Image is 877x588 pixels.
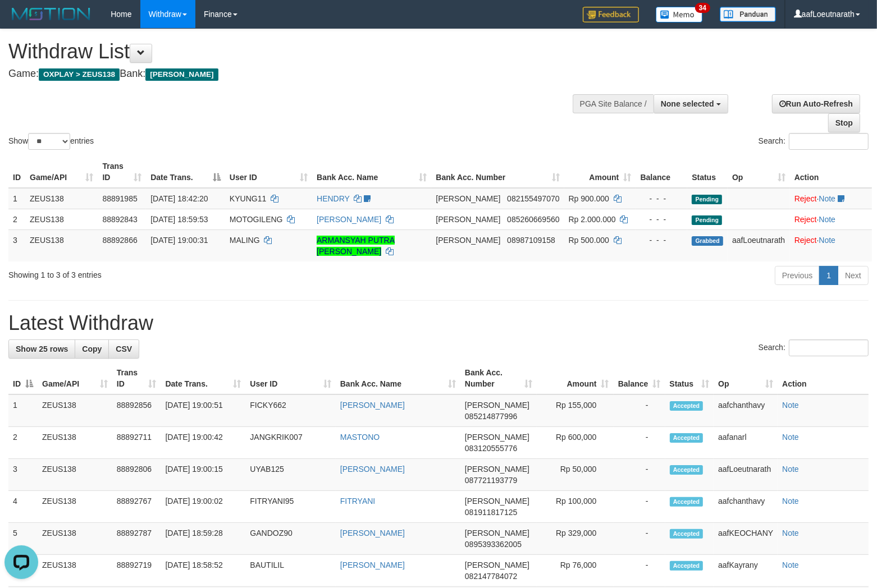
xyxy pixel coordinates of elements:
th: Date Trans.: activate to sort column ascending [161,362,245,394]
span: Copy 083120555776 to clipboard [465,444,517,453]
td: 4 [8,491,38,523]
span: [PERSON_NAME] [145,68,218,81]
th: Bank Acc. Number: activate to sort column ascending [431,156,564,188]
th: Bank Acc. Number: activate to sort column ascending [460,362,537,394]
span: [PERSON_NAME] [436,194,500,203]
span: Rp 900.000 [569,194,609,203]
span: Copy 085260669560 to clipboard [507,215,559,224]
span: Rp 500.000 [569,236,609,245]
td: 3 [8,459,38,491]
a: FITRYANI [340,497,376,506]
span: Accepted [670,497,704,507]
span: Pending [692,195,722,204]
span: None selected [661,99,714,108]
a: [PERSON_NAME] [340,529,405,538]
td: aafKayrany [714,555,778,587]
span: Copy 085214877996 to clipboard [465,412,517,421]
span: [DATE] 18:59:53 [150,215,208,224]
span: MOTOGILENG [230,215,283,224]
td: - [614,459,665,491]
span: Accepted [670,433,704,443]
td: aafanarl [714,427,778,459]
span: Show 25 rows [16,344,68,353]
th: Op: activate to sort column ascending [714,362,778,394]
th: Amount: activate to sort column ascending [564,156,636,188]
a: CSV [108,339,139,359]
a: Note [819,236,835,245]
div: - - - [640,193,683,204]
td: Rp 50,000 [537,459,614,491]
a: Reject [794,236,817,245]
td: [DATE] 19:00:51 [161,394,245,427]
td: Rp 100,000 [537,491,614,523]
a: MASTONO [340,433,380,442]
td: ZEUS138 [25,188,98,209]
span: [DATE] 18:42:20 [150,194,208,203]
h1: Latest Withdraw [8,312,869,334]
span: Copy 081911817125 to clipboard [465,508,517,517]
th: Date Trans.: activate to sort column descending [146,156,225,188]
input: Search: [789,133,869,150]
span: [PERSON_NAME] [465,529,529,538]
td: aafLoeutnarath [714,459,778,491]
th: Op: activate to sort column ascending [728,156,790,188]
td: · [790,188,872,209]
a: Next [838,266,869,285]
a: [PERSON_NAME] [317,215,381,224]
td: - [614,491,665,523]
td: 1 [8,394,38,427]
select: Showentries [28,133,70,150]
a: [PERSON_NAME] [340,401,405,410]
a: Reject [794,215,817,224]
span: CSV [116,344,132,353]
span: Accepted [670,401,704,411]
td: [DATE] 18:59:28 [161,523,245,555]
button: Open LiveChat chat widget [4,4,38,38]
a: Note [782,529,799,538]
a: Show 25 rows [8,339,75,359]
th: Game/API: activate to sort column ascending [25,156,98,188]
th: Status [687,156,728,188]
a: Reject [794,194,817,203]
th: Balance [636,156,687,188]
td: [DATE] 19:00:42 [161,427,245,459]
a: Run Auto-Refresh [772,94,860,113]
td: FICKY662 [245,394,335,427]
a: Copy [75,339,109,359]
td: - [614,427,665,459]
td: 1 [8,188,25,209]
input: Search: [789,339,869,356]
td: 88892719 [112,555,161,587]
td: Rp 76,000 [537,555,614,587]
td: [DATE] 19:00:15 [161,459,245,491]
td: aafKEOCHANY [714,523,778,555]
td: 88892806 [112,459,161,491]
span: [PERSON_NAME] [465,401,529,410]
td: 2 [8,209,25,229]
div: - - - [640,235,683,246]
span: Copy [82,344,102,353]
td: ZEUS138 [38,555,112,587]
td: GANDOZ90 [245,523,335,555]
a: Stop [828,113,860,132]
th: Game/API: activate to sort column ascending [38,362,112,394]
span: [PERSON_NAME] [465,433,529,442]
span: [PERSON_NAME] [465,561,529,569]
th: Trans ID: activate to sort column ascending [112,362,161,394]
a: Previous [775,266,820,285]
h4: Game: Bank: [8,68,573,80]
td: [DATE] 19:00:02 [161,491,245,523]
span: [DATE] 19:00:31 [150,236,208,245]
span: Copy 0895393362005 to clipboard [465,540,522,549]
td: - [614,555,665,587]
td: 3 [8,229,25,261]
h1: Withdraw List [8,40,573,63]
th: Trans ID: activate to sort column ascending [98,156,146,188]
span: Copy 082155497070 to clipboard [507,194,559,203]
span: Rp 2.000.000 [569,215,616,224]
label: Show entries [8,133,94,150]
span: Accepted [670,529,704,539]
td: · [790,209,872,229]
button: None selected [654,94,728,113]
a: Note [819,215,835,224]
